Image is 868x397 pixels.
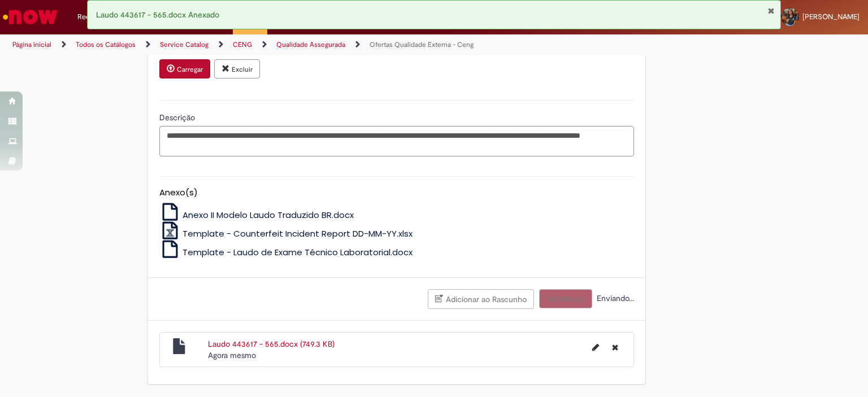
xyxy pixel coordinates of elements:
a: Qualidade Assegurada [276,40,345,49]
span: Anexo II Modelo Laudo Traduzido BR.docx [183,209,354,221]
small: Excluir [232,65,253,74]
small: Carregar [177,65,203,74]
span: Laudo 443617 - 565.docx Anexado [96,10,219,20]
a: Laudo 443617 - 565.docx (749.3 KB) [208,339,335,349]
button: Excluir anexo Laudo 443617 - 565.docx [214,59,260,78]
a: Anexo II Modelo Laudo Traduzido BR.docx [159,209,354,221]
a: Template - Counterfeit Incident Report DD-MM-YY.xlsx [159,228,413,239]
ul: Trilhas de página [8,34,570,55]
span: Descrição [159,112,197,123]
button: Excluir Laudo 443617 - 565.docx [605,338,625,356]
span: Requisições [77,11,117,23]
a: Todos os Catálogos [76,40,136,49]
time: 31/08/2025 13:49:23 [208,350,256,360]
a: Template - Laudo de Exame Técnico Laboratorial.docx [159,246,413,258]
button: Carregar anexo de Anexar Laudo Required [159,59,210,78]
span: [PERSON_NAME] [802,12,860,21]
span: Template - Counterfeit Incident Report DD-MM-YY.xlsx [183,228,413,239]
img: ServiceNow [1,6,59,28]
a: Service Catalog [160,40,209,49]
span: Enviando... [594,293,634,303]
span: Template - Laudo de Exame Técnico Laboratorial.docx [183,246,413,258]
button: Editar nome de arquivo Laudo 443617 - 565.docx [585,338,606,356]
textarea: Descrição [159,126,634,156]
a: CENG [233,40,252,49]
span: Agora mesmo [208,350,256,360]
h5: Anexo(s) [159,188,634,198]
button: Fechar Notificação [767,6,775,15]
a: Página inicial [12,40,51,49]
a: Ofertas Qualidade Externa - Ceng [370,40,474,49]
